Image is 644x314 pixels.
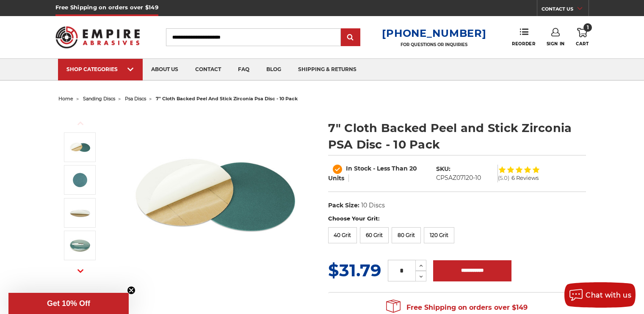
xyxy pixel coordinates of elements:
[328,201,359,210] dt: Pack Size:
[328,120,586,153] h1: 7" Cloth Backed Peel and Stick Zirconia PSA Disc - 10 Pack
[511,175,539,181] span: 6 Reviews
[70,114,91,132] button: Previous
[290,59,365,80] a: shipping & returns
[547,41,565,47] span: Sign In
[125,96,146,102] a: psa discs
[229,59,258,80] a: faq
[346,165,371,172] span: In Stock
[69,169,91,190] img: 7" cloth backed zirconia psa disc peel and stick
[436,165,451,174] dt: SKU:
[258,59,290,80] a: blog
[156,96,298,102] span: 7" cloth backed peel and stick zirconia psa disc - 10 pack
[498,175,509,181] span: (5.0)
[69,137,91,158] img: Zirc Peel and Stick cloth backed PSA discs
[8,293,129,314] div: Get 10% OffClose teaser
[70,262,91,280] button: Next
[47,299,90,308] span: Get 10% Off
[436,174,481,182] dd: CPSAZ07120-10
[187,59,229,80] a: contact
[58,96,73,102] a: home
[328,174,344,182] span: Units
[55,21,140,54] img: Empire Abrasives
[342,29,359,46] input: Submit
[576,28,589,47] a: 1 Cart
[512,41,535,47] span: Reorder
[131,111,300,280] img: Zirc Peel and Stick cloth backed PSA discs
[328,260,381,281] span: $31.79
[127,286,135,295] button: Close teaser
[542,4,589,16] a: CONTACT US
[83,96,115,102] a: sanding discs
[382,42,486,47] p: FOR QUESTIONS OR INQUIRIES
[69,202,91,223] img: peel and stick sanding disc
[373,165,408,172] span: - Less Than
[564,282,636,308] button: Chat with us
[576,41,589,47] span: Cart
[583,23,592,32] span: 1
[586,291,631,299] span: Chat with us
[143,59,187,80] a: about us
[512,28,535,46] a: Reorder
[328,215,586,223] label: Choose Your Grit:
[382,27,486,39] a: [PHONE_NUMBER]
[66,66,134,72] div: SHOP CATEGORIES
[409,165,417,172] span: 20
[69,235,91,256] img: zirconia alumina 10 pack cloth backed psa sanding disc
[361,201,385,210] dd: 10 Discs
